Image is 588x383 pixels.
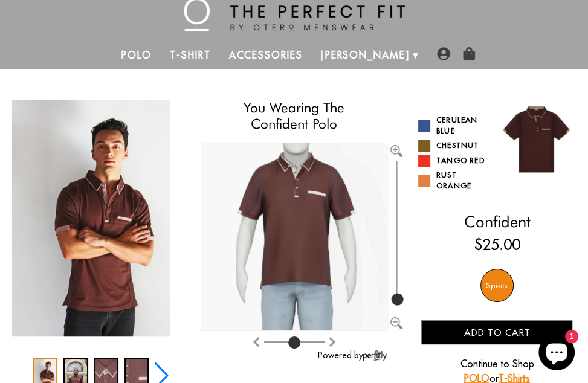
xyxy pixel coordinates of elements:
button: Rotate clockwise [251,334,261,349]
img: 10003-22_Lifestyle_4_1024x1024_2x_afb82fb2-2aaf-438b-8790-16630605e81b_340x.jpg [170,100,328,336]
img: shopping-bag-icon.png [462,47,476,60]
a: [PERSON_NAME] [312,40,419,69]
a: Tango Red [418,155,488,167]
ins: $25.00 [474,234,520,256]
img: Brand%2fOtero%2f10003-v2-R%2f54%2f5-M%2fAv%2f29e026ab-7dea-11ea-9f6a-0e35f21fd8c2%2fChestnut%2f1%... [201,143,389,330]
a: Polo [112,40,161,69]
img: IMG_1990_copy_1024x1024_2x_b66dcfa2-0627-4e7b-a228-9edf4cc9e4c8_340x.jpg [12,100,170,336]
a: Chestnut [418,140,488,152]
img: user-account-icon.png [437,47,450,60]
img: Zoom in [390,145,402,157]
button: Add to cart [421,320,572,344]
div: 2 / 5 [170,100,328,336]
a: Cerulean Blue [418,115,488,137]
span: Add to cart [464,327,530,338]
a: Rust Orange [418,170,488,191]
button: Zoom in [390,143,402,155]
div: Specs [480,269,514,302]
h1: You Wearing The Confident Polo [201,100,387,132]
a: Accessories [220,40,312,69]
a: T-Shirt [161,40,219,69]
button: Rotate counter clockwise [328,334,337,349]
div: 1 / 5 [12,100,170,336]
img: Zoom out [390,317,402,329]
h2: Confident [418,213,576,231]
img: perfitly-logo_73ae6c82-e2e3-4a36-81b1-9e913f6ac5a1.png [363,350,387,361]
button: Zoom out [390,315,402,327]
img: Rotate counter clockwise [328,337,337,347]
img: Rotate clockwise [251,337,261,347]
a: Powered by [318,350,387,361]
img: 028.jpg [497,100,576,179]
inbox-online-store-chat: Shopify online store chat [535,334,578,373]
